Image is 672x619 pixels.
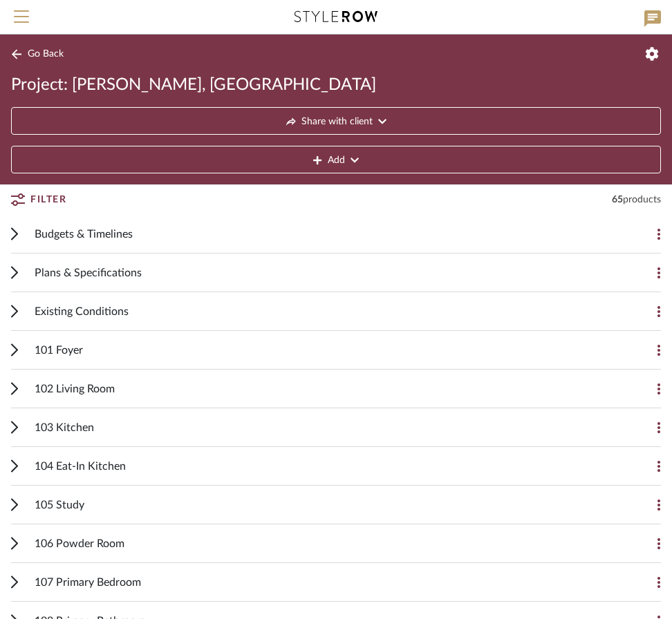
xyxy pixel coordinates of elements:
[11,187,66,212] button: Filter
[30,187,66,212] span: Filter
[11,46,68,63] button: Go Back
[35,265,142,281] span: Plans & Specifications
[28,48,64,60] span: Go Back
[35,303,129,320] span: Existing Conditions
[35,535,124,552] span: 106 Powder Room
[301,108,373,135] span: Share with client
[35,497,84,513] span: 105 Study
[35,419,94,436] span: 103 Kitchen
[35,226,133,242] span: Budgets & Timelines
[612,193,661,207] div: 65
[328,146,345,174] span: Add
[35,458,126,475] span: 104 Eat-In Kitchen
[11,107,661,135] button: Share with client
[11,74,376,96] span: Project: [PERSON_NAME], [GEOGRAPHIC_DATA]
[11,146,661,173] button: Add
[35,342,83,359] span: 101 Foyer
[623,195,661,204] span: products
[35,574,141,591] span: 107 Primary Bedroom
[35,381,115,397] span: 102 Living Room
